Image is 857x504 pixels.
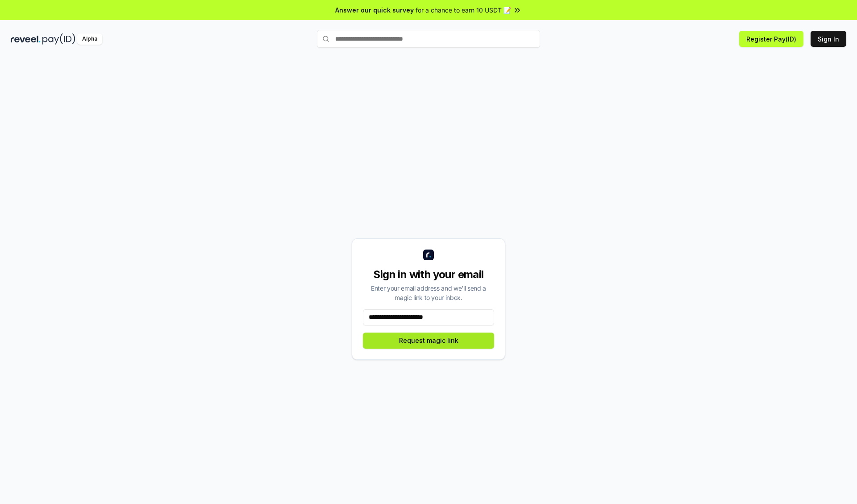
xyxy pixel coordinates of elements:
div: Sign in with your email [363,267,494,282]
img: reveel_dark [11,33,41,45]
img: pay_id [42,33,75,45]
button: Sign In [811,31,846,47]
button: Register Pay(ID) [739,31,803,47]
img: logo_small [423,250,434,260]
div: Alpha [77,33,102,45]
button: Request magic link [363,333,494,349]
span: Answer our quick survey [335,5,414,15]
div: Enter your email address and we’ll send a magic link to your inbox. [363,283,494,302]
span: for a chance to earn 10 USDT 📝 [416,5,511,15]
